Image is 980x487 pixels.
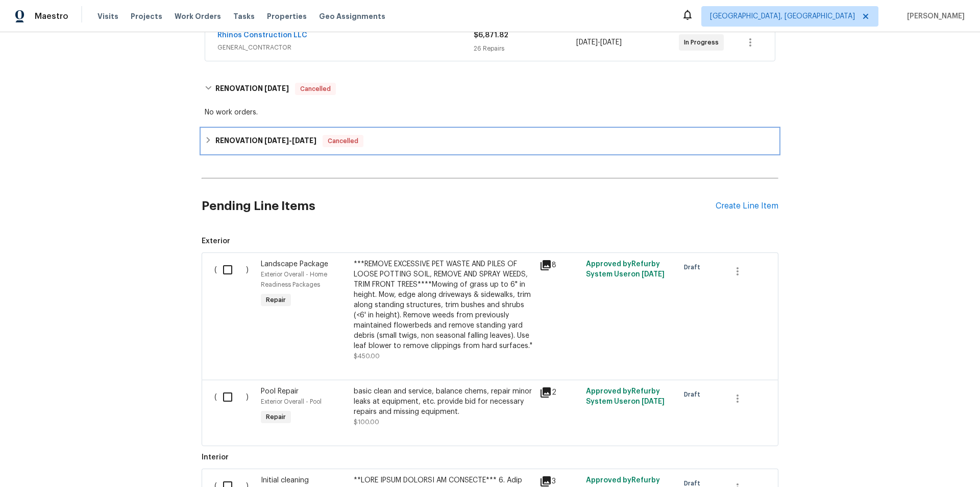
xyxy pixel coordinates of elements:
span: Maestro [35,11,68,21]
span: Approved by Refurby System User on [586,388,665,405]
span: Interior [202,452,778,462]
span: Repair [262,295,290,305]
span: - [576,37,622,48]
span: [GEOGRAPHIC_DATA], [GEOGRAPHIC_DATA] [710,11,855,21]
span: Geo Assignments [319,11,385,21]
span: - [264,137,316,144]
span: Pool Repair [261,388,299,395]
span: Initial cleaning [261,477,309,484]
span: [DATE] [292,137,316,144]
span: [PERSON_NAME] [903,11,965,21]
div: 2 [540,386,580,399]
h2: Pending Line Items [202,182,716,230]
span: $450.00 [354,353,380,359]
div: 26 Repairs [474,43,576,54]
div: No work orders. [205,107,775,118]
span: Projects [131,11,162,21]
span: [DATE] [576,39,598,46]
div: ***REMOVE EXCESSIVE PET WASTE AND PILES OF LOOSE POTTING SOIL, REMOVE AND SPRAY WEEDS, TRIM FRONT... [354,259,533,351]
span: Exterior [202,236,778,246]
a: Rhinos Construction LLC [217,32,307,39]
span: Approved by Refurby System User on [586,261,665,278]
span: Draft [684,262,704,272]
span: $6,871.82 [474,32,508,39]
span: Visits [97,11,118,21]
span: [DATE] [264,137,289,144]
span: In Progress [684,37,723,48]
span: Landscape Package [261,261,328,268]
span: [DATE] [642,398,665,405]
span: [DATE] [264,85,289,92]
span: Draft [684,389,704,400]
span: Cancelled [296,84,335,94]
span: Repair [262,412,290,422]
span: [DATE] [600,39,622,46]
span: Work Orders [175,11,221,21]
span: Cancelled [324,136,362,146]
span: $100.00 [354,419,379,425]
span: GENERAL_CONTRACTOR [217,42,474,53]
span: Exterior Overall - Home Readiness Packages [261,271,327,288]
span: Exterior Overall - Pool [261,399,322,405]
h6: RENOVATION [215,83,289,95]
div: ( ) [211,383,258,430]
div: Create Line Item [716,201,778,211]
h6: RENOVATION [215,135,316,147]
div: RENOVATION [DATE]-[DATE]Cancelled [202,129,778,153]
span: [DATE] [642,271,665,278]
span: Tasks [233,13,255,20]
div: 8 [540,259,580,271]
div: RENOVATION [DATE]Cancelled [202,73,778,105]
div: ( ) [211,256,258,364]
div: basic clean and service, balance chems, repair minor leaks at equipment, etc. provide bid for nec... [354,386,533,417]
span: Properties [267,11,307,21]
